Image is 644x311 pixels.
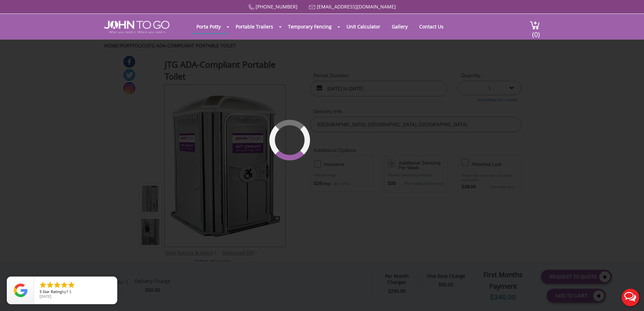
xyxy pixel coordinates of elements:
[231,20,278,33] a: Portable Trailers
[14,284,27,297] img: Review Rating
[46,281,54,289] li: 
[532,24,540,39] span: (0)
[256,3,297,10] a: [PHONE_NUMBER]
[53,281,61,289] li: 
[317,3,396,10] a: [EMAIL_ADDRESS][DOMAIN_NAME]
[40,289,42,294] span: 5
[67,281,75,289] li: 
[40,290,112,294] span: by
[530,21,540,30] img: cart a
[283,20,337,33] a: Temporary Fencing
[39,281,47,289] li: 
[66,289,71,294] span: T S
[341,20,385,33] a: Unit Calculator
[617,284,644,311] button: Live Chat
[414,20,449,33] a: Contact Us
[40,294,51,299] span: [DATE]
[60,281,68,289] li: 
[43,289,62,294] span: Star Rating
[191,20,226,33] a: Porta Potty
[248,4,254,10] img: Call
[104,21,169,34] img: JOHN to go
[309,5,315,9] img: Mail
[387,20,413,33] a: Gallery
